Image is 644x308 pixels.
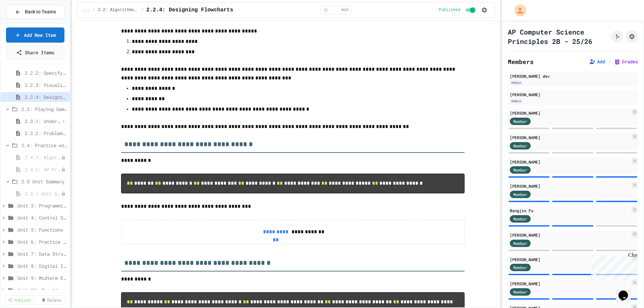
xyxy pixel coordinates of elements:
[60,118,67,125] button: More options
[614,58,638,65] button: Grades
[6,27,64,43] a: Add New Item
[513,167,527,173] span: Member
[510,207,630,213] div: Bangjin Fu
[21,142,67,149] span: 2.4: Practice with Algorithms
[61,155,66,160] div: Unpublished
[341,7,349,13] span: min
[37,295,66,305] a: Delete
[616,281,637,301] iframe: chat widget
[25,118,60,125] span: 2.3.1: Understanding Games with Flowcharts
[626,30,638,43] button: Assignment Settings
[513,289,527,295] span: Member
[608,58,611,66] span: |
[513,143,527,149] span: Member
[17,238,67,245] span: Unit 6: Practice Project - Tell a Story
[510,232,630,238] div: [PERSON_NAME]
[513,216,527,222] span: Member
[439,6,477,14] div: Content is published and visible to students
[3,3,46,43] div: Chat with us now!Close
[588,252,637,281] iframe: chat widget
[510,80,523,85] div: Admin
[25,130,67,137] span: 2.3.2: Problem Solving Reflection
[510,134,630,140] div: [PERSON_NAME]
[21,178,67,185] span: 2.5 Unit Summary
[510,159,630,165] div: [PERSON_NAME]
[510,110,630,116] div: [PERSON_NAME]
[508,57,534,66] h2: Members
[6,5,64,19] button: Back to Teams
[17,287,67,294] span: Unit 10: Practice Project - Wordle
[93,7,95,13] span: /
[513,240,527,246] span: Member
[510,256,630,262] div: [PERSON_NAME]
[508,27,608,46] h1: AP Computer Science Principles 2B - 25/26
[510,73,636,79] div: [PERSON_NAME] dev
[83,7,90,13] span: ...
[6,45,64,60] a: Share Items
[17,202,67,209] span: Unit 3: Programming with Python
[513,191,527,197] span: Member
[25,94,67,101] span: 2.2.4: Designing Flowcharts
[510,98,523,104] div: Admin
[5,295,34,305] a: Publish
[589,58,605,65] button: Add
[25,8,56,15] span: Back to Teams
[98,7,139,13] span: 2.2: Algorithms - from Pseudocode to Flowcharts
[17,262,67,269] span: Unit 8: Digital Information
[513,264,527,270] span: Member
[25,190,61,197] span: 2.5.1 Unit Summary
[21,106,67,113] span: 2.3: Playing Games
[25,69,67,76] span: 2.2.2: Specifying Ideas with Pseudocode
[61,191,66,196] div: Unpublished
[141,7,144,13] span: /
[507,3,528,18] div: My Account
[25,154,61,161] span: 2.4.1: Algorithm Practice Exercises
[439,7,461,13] span: Published
[510,281,630,287] div: [PERSON_NAME]
[17,226,67,233] span: Unit 5: Functions
[513,118,527,124] span: Member
[61,167,66,172] div: Unpublished
[146,6,233,14] span: 2.2.4: Designing Flowcharts
[611,30,623,43] button: Click to see fork details
[17,274,67,282] span: Unit 9: Midterm Exam
[17,250,67,257] span: Unit 7: Data Structures
[25,81,67,88] span: 2.2.3: Visualizing Logic with Flowcharts
[510,91,636,98] div: [PERSON_NAME]
[510,183,630,189] div: [PERSON_NAME]
[25,166,61,173] span: 2.4.2: AP Practice Questions
[17,214,67,221] span: Unit 4: Control Structures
